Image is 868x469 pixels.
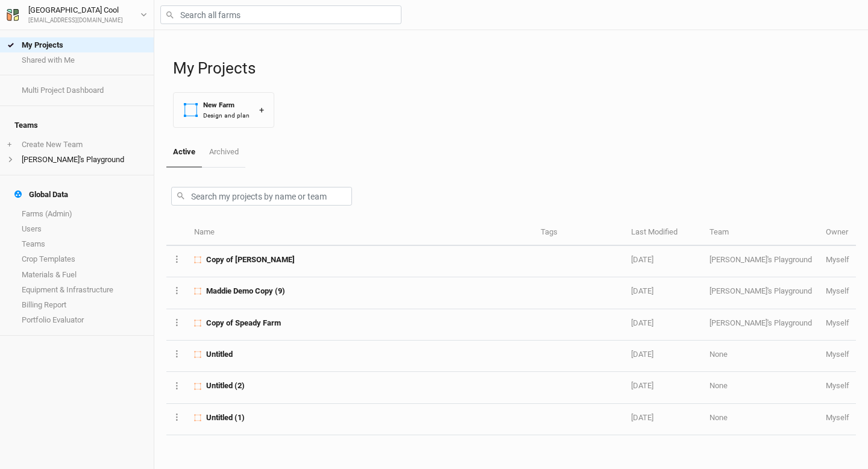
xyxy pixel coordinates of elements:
span: madison@propagateag.com [826,255,849,264]
button: [GEOGRAPHIC_DATA] Cool[EMAIL_ADDRESS][DOMAIN_NAME] [6,4,148,25]
td: [PERSON_NAME]'s Playground [703,246,819,277]
th: Team [703,220,819,246]
th: Tags [534,220,624,246]
div: Design and plan [203,111,250,120]
span: Untitled (2) [206,380,245,391]
td: [PERSON_NAME]'s Playground [703,277,819,309]
span: Copy of Speady Farm [206,318,281,329]
span: madison@propagateag.com [826,318,849,327]
span: madison@propagateag.com [826,350,849,359]
td: [PERSON_NAME]'s Playground [703,309,819,341]
span: May 28, 2025 7:31 AM [631,286,653,295]
th: Owner [819,220,856,246]
input: Search all farms [160,5,401,24]
div: New Farm [203,100,250,110]
td: None [703,341,819,372]
td: None [703,404,819,435]
button: New FarmDesign and plan+ [173,92,274,128]
span: Untitled [206,349,233,360]
div: Global Data [14,190,68,200]
h1: My Projects [173,59,856,78]
th: Name [187,220,534,246]
span: Apr 2, 2025 5:18 AM [631,318,653,327]
span: + [7,140,11,150]
span: Nov 7, 2024 1:27 PM [631,413,653,422]
input: Search my projects by name or team [171,187,352,206]
span: Mar 20, 2025 4:01 AM [631,350,653,359]
span: Maddie Demo Copy (9) [206,286,285,297]
a: Active [166,137,202,168]
span: Mar 9, 2025 12:41 PM [631,381,653,390]
span: Copy of Otis Miller [206,254,295,265]
span: madison@propagateag.com [826,413,849,422]
div: [EMAIL_ADDRESS][DOMAIN_NAME] [28,16,123,25]
a: Archived [202,137,245,166]
span: madison@propagateag.com [826,286,849,295]
td: None [703,372,819,403]
span: Untitled (1) [206,412,245,423]
span: Aug 5, 2025 10:17 AM [631,255,653,264]
div: + [259,104,264,116]
div: [GEOGRAPHIC_DATA] Cool [28,4,123,16]
span: madison@propagateag.com [826,381,849,390]
h4: Teams [7,113,146,137]
th: Last Modified [624,220,703,246]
